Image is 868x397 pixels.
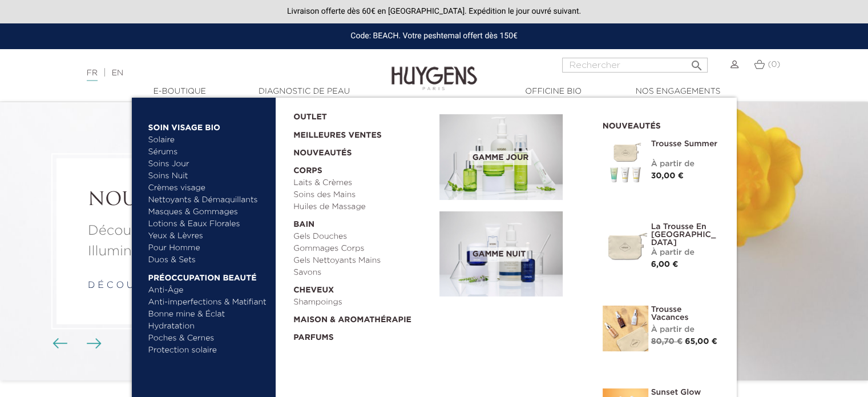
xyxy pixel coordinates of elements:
[148,308,268,320] a: Bonne mine & Éclat
[293,255,431,267] a: Gels Nettoyants Mains
[148,182,268,194] a: Crèmes visage
[293,201,431,213] a: Huiles de Massage
[651,338,683,346] span: 80,70 €
[293,159,431,177] a: Corps
[148,218,268,230] a: Lotions & Eaux Florales
[148,266,268,284] a: Préoccupation beauté
[148,230,268,242] a: Yeux & Lèvres
[293,296,431,308] a: Shampoings
[651,324,720,336] div: À partir de
[651,140,720,148] a: Trousse Summer
[88,220,329,262] a: Découvrez notre Élixir Perfecteur Illuminateur !
[293,267,431,279] a: Savons
[293,279,431,296] a: Cheveux
[621,86,735,98] a: Nos engagements
[148,134,268,146] a: Solaire
[293,123,421,142] a: Meilleures Ventes
[439,114,563,200] img: routine_jour_banner.jpg
[603,306,648,351] img: La Trousse vacances
[391,48,477,92] img: Huygens
[651,223,720,247] a: La Trousse en [GEOGRAPHIC_DATA]
[686,54,706,70] button: 
[293,243,431,255] a: Gommages Corps
[439,211,586,297] a: Gamme nuit
[651,388,720,396] a: Sunset Glow
[651,247,720,259] div: À partir de
[148,170,257,182] a: Soins Nuit
[293,231,431,243] a: Gels Douches
[148,116,268,134] a: Soin Visage Bio
[603,223,648,268] img: La Trousse en Coton
[148,158,268,170] a: Soins Jour
[57,335,94,352] div: Boutons du carrousel
[293,142,431,159] a: Nouveautés
[651,306,720,322] a: Trousse Vacances
[148,344,268,356] a: Protection solaire
[293,177,431,189] a: Laits & Crèmes
[148,254,268,266] a: Duos & Sets
[603,118,720,131] h2: Nouveautés
[123,86,237,98] a: E-Boutique
[87,69,98,81] a: FR
[768,61,780,69] span: (0)
[293,106,421,123] a: OUTLET
[685,338,717,346] span: 65,00 €
[112,69,123,77] a: EN
[439,211,563,297] img: routine_nuit_banner.jpg
[148,206,268,218] a: Masques & Gommages
[81,66,353,80] div: |
[689,55,703,69] i: 
[247,86,361,98] a: Diagnostic de peau
[293,326,431,344] a: Parfums
[148,242,268,254] a: Pour Homme
[470,151,531,165] span: Gamme jour
[88,190,329,212] a: NOUVEAU !
[148,194,268,206] a: Nettoyants & Démaquillants
[651,172,684,180] span: 30,00 €
[293,308,431,326] a: Maison & Aromathérapie
[293,213,431,231] a: Bain
[148,146,268,158] a: Sérums
[88,281,167,290] a: d é c o u v r i r
[470,247,528,262] span: Gamme nuit
[293,189,431,201] a: Soins des Mains
[603,140,648,186] img: Trousse Summer
[148,332,268,344] a: Poches & Cernes
[439,114,586,200] a: Gamme jour
[148,284,268,296] a: Anti-Âge
[148,296,268,308] a: Anti-imperfections & Matifiant
[651,158,720,170] div: À partir de
[651,260,679,268] span: 6,00 €
[562,58,708,73] input: Rechercher
[148,320,268,332] a: Hydratation
[496,86,611,98] a: Officine Bio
